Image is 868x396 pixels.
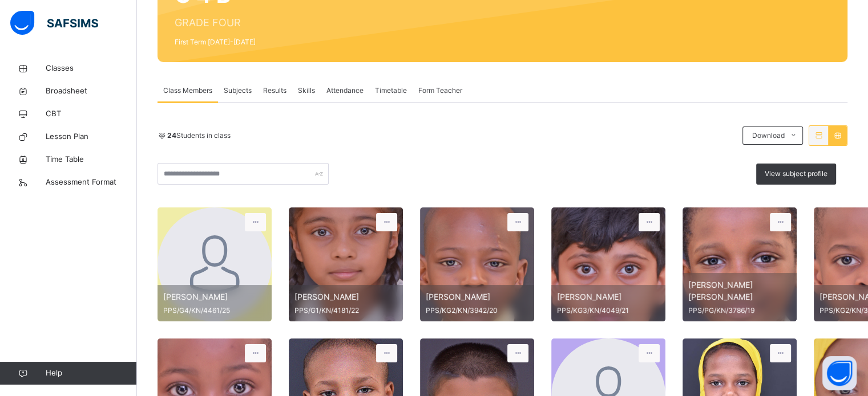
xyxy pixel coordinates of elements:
span: PPS/G1/KN/4181/22 [294,305,397,316]
span: Time Table [46,154,137,165]
span: [PERSON_NAME] [557,291,660,303]
span: Attendance [326,85,364,96]
span: View subject profile [765,169,827,179]
button: Open asap [822,356,857,390]
span: Class Members [163,85,212,96]
span: PPS/KG3/KN/4049/21 [557,305,660,316]
span: Students in class [167,130,231,141]
span: CBT [46,108,137,120]
span: PPS/PG/KN/3786/19 [688,305,791,316]
span: PPS/G4/KN/4461/25 [163,305,266,316]
span: [PERSON_NAME] [PERSON_NAME] [688,279,791,303]
span: Timetable [375,85,407,96]
span: Subjects [224,85,252,96]
span: Classes [46,63,137,74]
span: Help [46,368,136,379]
span: Skills [298,85,315,96]
span: Assessment Format [46,177,137,188]
span: [PERSON_NAME] [294,291,397,303]
span: [PERSON_NAME] [163,291,266,303]
span: Results [263,85,286,96]
span: Form Teacher [418,85,462,96]
img: safsims [10,11,98,35]
b: 24 [167,131,176,140]
span: Broadsheet [46,85,137,97]
span: [PERSON_NAME] [426,291,528,303]
span: Lesson Plan [46,131,137,142]
span: Download [752,130,784,141]
span: PPS/KG2/KN/3942/20 [426,305,528,316]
